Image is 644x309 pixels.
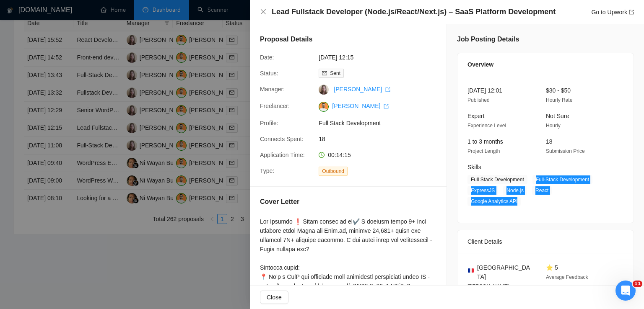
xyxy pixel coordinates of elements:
span: Google Analytics API [467,197,521,206]
span: export [384,104,389,109]
span: Hourly [546,123,561,129]
span: Not Sure [546,113,569,119]
span: Average Feedback [546,274,588,280]
span: 18 [319,134,444,144]
span: React [532,186,552,195]
span: [PERSON_NAME][GEOGRAPHIC_DATA] - [467,283,523,299]
span: Expert [467,113,484,119]
iframe: Intercom live chat [615,281,636,301]
h4: Lead Fullstack Developer (Node.js/React/Next.js) – SaaS Platform Development [272,7,556,17]
span: export [629,10,634,15]
span: mail [322,71,327,76]
span: export [385,87,390,92]
span: close [260,8,267,15]
div: Client Details [467,230,623,253]
span: 18 [546,138,553,145]
span: [GEOGRAPHIC_DATA] [477,263,532,281]
span: Freelancer: [260,103,290,109]
span: [DATE] 12:01 [467,87,502,94]
h5: Cover Letter [260,197,299,207]
span: 11 [633,281,642,287]
a: [PERSON_NAME] export [332,103,389,109]
a: [PERSON_NAME] export [334,86,390,93]
span: Submission Price [546,148,585,154]
span: ⭐ 5 [546,264,558,271]
span: Type: [260,167,274,174]
span: Connects Spent: [260,136,304,142]
span: Date: [260,54,274,61]
span: $30 - $50 [546,87,571,94]
span: Sent [330,70,340,76]
span: Outbound [319,167,348,176]
span: 00:14:15 [328,152,351,158]
a: Go to Upworkexport [591,9,634,15]
span: Skills [467,164,481,170]
span: Published [467,97,490,103]
span: clock-circle [319,152,325,158]
span: Experience Level [467,123,506,129]
span: Profile: [260,120,278,126]
span: Full Stack Development [319,118,444,128]
h5: Proposal Details [260,34,312,44]
span: Overview [467,60,493,69]
span: Close [267,293,282,302]
h5: Job Posting Details [457,34,519,44]
span: Node.js [503,186,527,195]
span: Manager: [260,86,285,93]
span: [DATE] 12:15 [319,53,444,62]
span: ExpressJS [467,186,498,195]
button: Close [260,8,267,15]
span: 1 to 3 months [467,138,503,145]
img: c1NLmzrk-0pBZjOo1nLSJnOz0itNHKTdmMHAt8VIsLFzaWqqsJDJtcFyV3OYvrqgu3 [319,102,329,112]
span: Project Length [467,148,500,154]
span: Full-Stack Development [532,175,592,184]
span: Hourly Rate [546,97,572,103]
img: 🇫🇷 [468,268,474,273]
span: Status: [260,70,278,77]
span: Full Stack Development [467,175,527,184]
span: Application Time: [260,152,305,158]
button: Close [260,291,288,304]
